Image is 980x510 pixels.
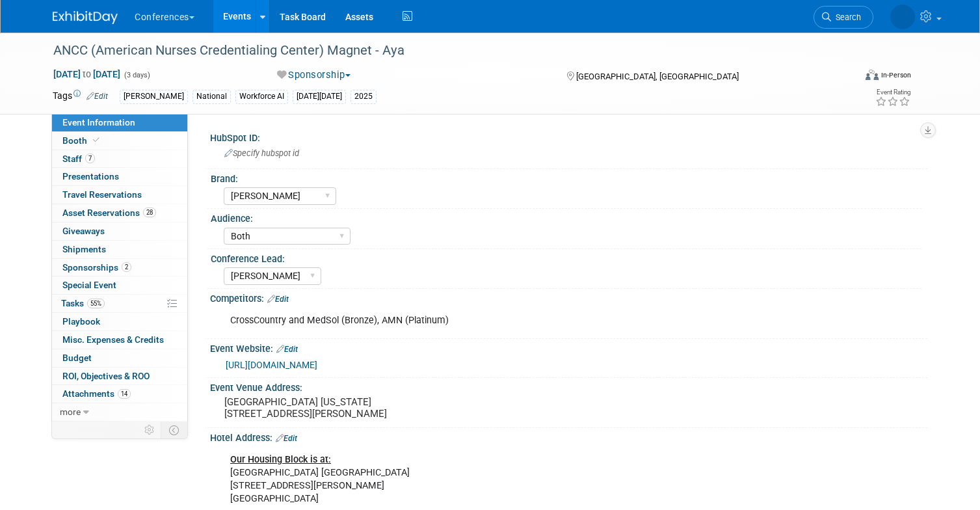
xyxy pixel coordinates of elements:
[86,92,108,101] a: Edit
[52,241,187,258] a: Shipments
[211,249,921,265] div: Conference Lead:
[61,298,105,308] span: Tasks
[62,154,95,164] span: Staff
[52,295,187,312] a: Tasks55%
[62,388,131,399] span: Attachments
[62,189,142,200] span: Travel Reservations
[881,70,911,80] div: In-Person
[87,299,105,308] span: 55%
[139,422,161,438] td: Personalize Event Tab Strip
[62,208,156,218] span: Asset Reservations
[53,11,118,24] img: ExhibitDay
[276,434,297,443] a: Edit
[226,360,317,370] a: [URL][DOMAIN_NAME]
[890,5,915,29] img: Stephanie Donley
[272,68,356,82] button: Sponsorship
[52,349,187,367] a: Budget
[210,289,927,306] div: Competitors:
[210,339,927,356] div: Event Website:
[576,72,739,81] span: [GEOGRAPHIC_DATA], [GEOGRAPHIC_DATA]
[62,171,119,181] span: Presentations
[52,150,187,168] a: Staff7
[52,385,187,403] a: Attachments14
[875,89,910,96] div: Event Rating
[230,454,331,465] b: Our Housing Block is at:
[52,313,187,330] a: Playbook
[60,407,81,417] span: more
[62,353,92,363] span: Budget
[62,117,135,127] span: Event Information
[784,68,911,87] div: Event Format
[123,71,150,79] span: (3 days)
[62,226,105,236] span: Giveaways
[814,6,873,29] a: Search
[211,169,921,185] div: Brand:
[52,331,187,349] a: Misc. Expenses & Credits
[52,114,187,131] a: Event Information
[161,422,188,438] td: Toggle Event Tabs
[120,90,188,103] div: [PERSON_NAME]
[210,428,927,445] div: Hotel Address:
[62,316,100,327] span: Playbook
[53,68,121,80] span: [DATE] [DATE]
[122,262,131,272] span: 2
[276,345,298,354] a: Edit
[52,204,187,222] a: Asset Reservations28
[293,90,346,103] div: [DATE][DATE]
[52,132,187,150] a: Booth
[62,280,116,290] span: Special Event
[211,209,921,225] div: Audience:
[143,208,156,217] span: 28
[93,137,99,144] i: Booth reservation complete
[52,186,187,204] a: Travel Reservations
[62,334,164,345] span: Misc. Expenses & Credits
[81,69,93,79] span: to
[235,90,288,103] div: Workforce AI
[85,154,95,163] span: 7
[49,39,838,62] div: ANCC (American Nurses Credentialing Center) Magnet - Aya
[267,295,289,304] a: Edit
[52,222,187,240] a: Giveaways
[831,12,861,22] span: Search
[210,378,927,394] div: Event Venue Address:
[62,262,131,273] span: Sponsorships
[62,371,150,381] span: ROI, Objectives & ROO
[52,259,187,276] a: Sponsorships2
[62,244,106,254] span: Shipments
[62,135,102,146] span: Booth
[210,128,927,144] div: HubSpot ID:
[52,403,187,421] a: more
[224,396,495,420] pre: [GEOGRAPHIC_DATA] [US_STATE] [STREET_ADDRESS][PERSON_NAME]
[52,368,187,385] a: ROI, Objectives & ROO
[53,89,108,104] td: Tags
[52,168,187,185] a: Presentations
[192,90,231,103] div: National
[351,90,377,103] div: 2025
[52,276,187,294] a: Special Event
[866,70,879,80] img: Format-Inperson.png
[224,148,299,158] span: Specify hubspot id
[221,308,788,334] div: CrossCountry and MedSol (Bronze), AMN (Platinum)
[118,389,131,399] span: 14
